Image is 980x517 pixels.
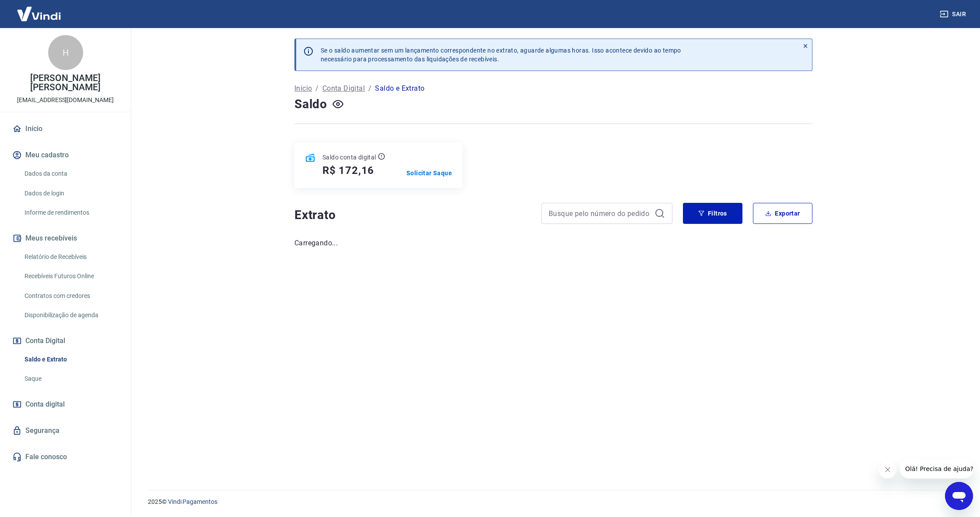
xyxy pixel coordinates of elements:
[294,96,327,113] h4: Saldo
[549,207,651,220] input: Busque pelo número do pedido
[683,203,742,224] button: Filtros
[753,203,812,224] button: Exportar
[322,153,376,162] p: Saldo conta digital
[21,306,120,324] a: Disponibilização de agenda
[321,46,681,64] p: Se o saldo aumentar sem um lançamento correspondente no extrato, aguarde algumas horas. Isso acon...
[10,395,120,414] a: Conta digital
[406,169,452,177] a: Solicitar Saque
[322,83,365,94] a: Conta Digital
[10,421,120,440] a: Segurança
[294,206,531,224] h4: Extrato
[10,447,120,467] a: Fale conosco
[25,398,65,411] span: Conta digital
[294,83,312,94] a: Início
[168,498,217,505] a: Vindi Pagamentos
[375,83,424,94] p: Saldo e Extrato
[10,229,120,248] button: Meus recebíveis
[945,482,973,510] iframe: Botão para abrir a janela de mensagens
[5,6,73,13] span: Olá! Precisa de ajuda?
[879,461,896,478] iframe: Fechar mensagem
[7,74,124,92] p: [PERSON_NAME] [PERSON_NAME]
[21,370,120,388] a: Saque
[322,163,374,177] h5: R$ 172,16
[900,459,973,478] iframe: Mensagem da empresa
[17,96,114,105] p: [EMAIL_ADDRESS][DOMAIN_NAME]
[10,119,120,138] a: Início
[21,267,120,285] a: Recebíveis Futuros Online
[938,6,969,22] button: Sair
[21,184,120,202] a: Dados de login
[294,238,812,248] p: Carregando...
[148,497,959,506] p: 2025 ©
[21,165,120,183] a: Dados da conta
[21,351,120,368] a: Saldo e Extrato
[21,204,120,222] a: Informe de rendimentos
[10,331,120,351] button: Conta Digital
[48,35,83,70] div: H
[315,83,318,94] p: /
[21,287,120,305] a: Contratos com credores
[10,145,120,165] button: Meu cadastro
[368,83,371,94] p: /
[10,0,67,27] img: Vindi
[21,248,120,266] a: Relatório de Recebíveis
